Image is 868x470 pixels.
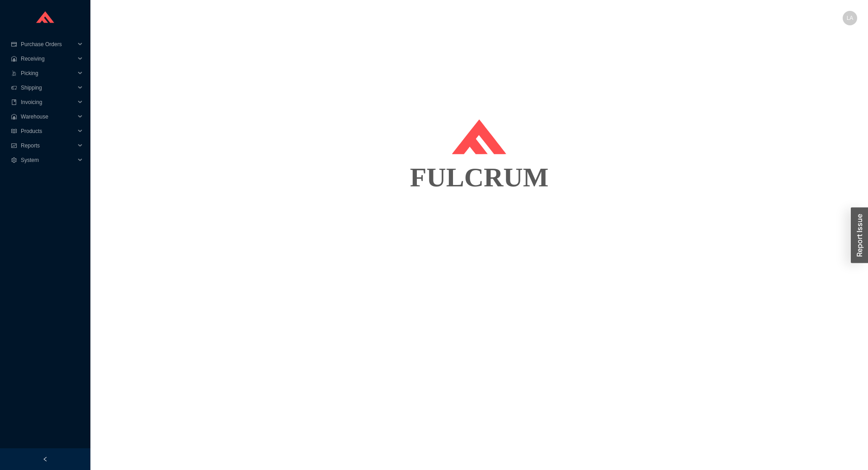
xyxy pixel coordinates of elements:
span: System [21,153,75,167]
span: Shipping [21,81,75,95]
span: fund [11,143,17,148]
span: credit-card [11,42,17,47]
span: Invoicing [21,95,75,109]
span: Products [21,124,75,138]
span: setting [11,157,17,163]
div: FULCRUM [101,155,857,200]
span: LA [847,11,854,25]
span: Purchase Orders [21,37,75,52]
span: Reports [21,138,75,153]
span: read [11,128,17,134]
span: Receiving [21,52,75,66]
span: Picking [21,66,75,81]
span: left [42,456,48,462]
span: book [11,100,17,105]
span: Warehouse [21,109,75,124]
